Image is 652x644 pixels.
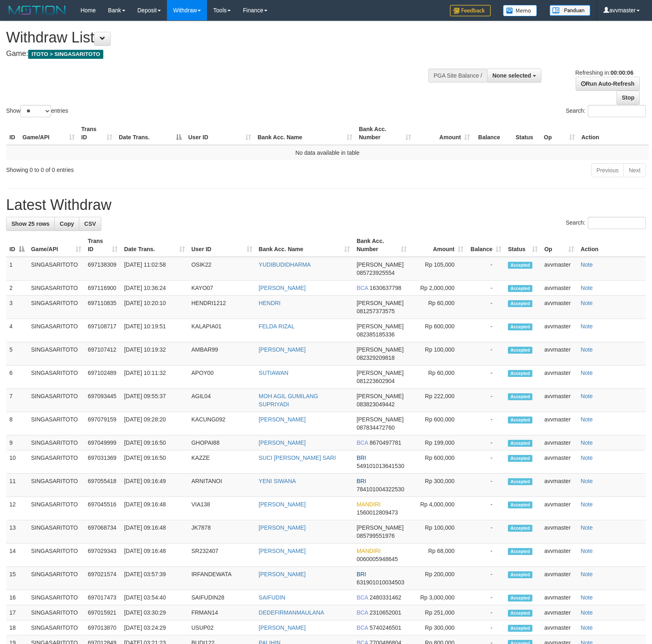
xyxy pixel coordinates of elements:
td: 697029343 [85,544,121,567]
td: Rp 3,000,000 [410,590,467,605]
td: avvmaster [541,435,577,450]
a: SAIFUDIN [259,594,285,601]
span: Accepted [508,595,532,602]
td: [DATE] 09:16:49 [121,474,188,497]
span: [PERSON_NAME] [356,524,403,531]
span: Copy 2310652001 to clipboard [369,609,401,616]
img: MOTION_logo.png [6,4,68,16]
a: HENDRI [259,300,281,306]
td: KALAPIA01 [188,319,256,342]
td: 697107412 [85,342,121,365]
span: Refreshing in: [575,69,633,76]
td: SINGASARITOTO [28,520,85,544]
span: Copy 085723925554 to clipboard [356,270,394,276]
a: Note [581,370,593,376]
td: - [467,620,505,635]
td: - [467,544,505,567]
label: Search: [566,217,646,229]
td: FRMAN14 [188,605,256,620]
span: BCA [356,594,368,601]
span: BCA [356,624,368,631]
td: Rp 68,000 [410,544,467,567]
a: Note [581,285,593,291]
td: - [467,497,505,520]
span: Accepted [508,300,532,307]
td: avvmaster [541,450,577,474]
th: Op: activate to sort column ascending [541,234,577,257]
td: Rp 300,000 [410,620,467,635]
td: [DATE] 10:11:32 [121,365,188,389]
th: Balance: activate to sort column ascending [467,234,505,257]
span: Copy 085799551976 to clipboard [356,533,394,539]
td: avvmaster [541,544,577,567]
th: Balance [473,122,512,145]
a: [PERSON_NAME] [259,524,306,531]
label: Show entries [6,105,68,117]
td: - [467,412,505,435]
a: FELDA RIZAL [259,323,295,330]
span: Accepted [508,393,532,400]
a: [PERSON_NAME] [259,416,306,423]
th: User ID: activate to sort column ascending [185,122,254,145]
h1: Latest Withdraw [6,197,646,213]
td: [DATE] 11:02:58 [121,257,188,281]
td: [DATE] 09:55:37 [121,389,188,412]
td: GHOPAI88 [188,435,256,450]
td: 16 [6,590,28,605]
td: KAYO07 [188,281,256,296]
td: 5 [6,342,28,365]
img: Feedback.jpg [450,5,491,16]
h1: Withdraw List [6,29,427,46]
td: SINGASARITOTO [28,365,85,389]
span: BCA [356,285,368,291]
td: SINGASARITOTO [28,281,85,296]
td: SINGASARITOTO [28,435,85,450]
a: SUCI [PERSON_NAME] SARI [259,455,336,461]
td: avvmaster [541,497,577,520]
a: Stop [616,91,640,105]
a: [PERSON_NAME] [259,571,306,577]
a: [PERSON_NAME] [259,285,306,291]
span: CSV [84,221,96,227]
td: - [467,590,505,605]
td: avvmaster [541,520,577,544]
td: SINGASARITOTO [28,567,85,590]
td: 697049999 [85,435,121,450]
span: [PERSON_NAME] [356,323,403,330]
img: panduan.png [550,5,590,16]
td: SINGASARITOTO [28,412,85,435]
td: - [467,567,505,590]
h4: Game: [6,50,427,58]
td: APOY00 [188,365,256,389]
td: [DATE] 10:19:51 [121,319,188,342]
span: ITOTO > SINGASARITOTO [28,50,103,59]
td: 2 [6,281,28,296]
td: [DATE] 03:24:29 [121,620,188,635]
th: Game/API: activate to sort column ascending [19,122,78,145]
td: - [467,605,505,620]
a: YUDIBUDIDHARMA [259,261,311,268]
span: Accepted [508,625,532,632]
a: Note [581,393,593,399]
th: Action [578,122,649,145]
span: Copy 0060005948645 to clipboard [356,556,398,562]
a: [PERSON_NAME] [259,346,306,353]
span: Copy 1630637798 to clipboard [369,285,401,291]
a: YENI SIWANA [259,478,296,484]
a: Next [623,163,646,177]
span: [PERSON_NAME] [356,393,403,399]
a: [PERSON_NAME] [259,548,306,554]
td: SINGASARITOTO [28,319,85,342]
span: MANDIRI [356,501,381,508]
td: IRFANDEWATA [188,567,256,590]
td: - [467,520,505,544]
span: [PERSON_NAME] [356,261,403,268]
a: Copy [54,217,79,231]
td: - [467,281,505,296]
td: avvmaster [541,342,577,365]
td: - [467,319,505,342]
td: SINGASARITOTO [28,620,85,635]
a: Note [581,416,593,423]
span: Copy 083823049442 to clipboard [356,401,394,408]
td: JK7878 [188,520,256,544]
